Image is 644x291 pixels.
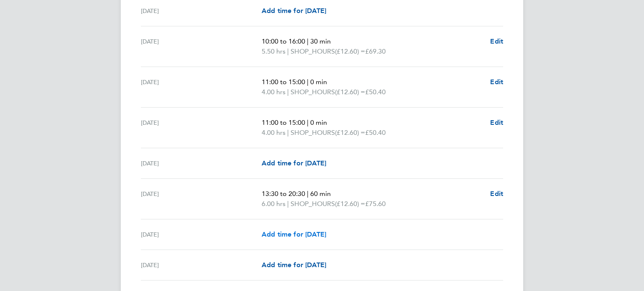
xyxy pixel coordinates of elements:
[335,200,365,208] span: (£12.60) =
[262,118,305,126] span: 11:00 to 15:00
[307,37,309,45] span: |
[291,128,335,138] span: SHOP_HOURS
[262,229,326,239] a: Add time for [DATE]
[141,229,262,239] div: [DATE]
[490,78,503,86] span: Edit
[141,158,262,168] div: [DATE]
[262,129,286,136] span: 4.00 hrs
[262,47,286,55] span: 5.50 hrs
[262,78,305,86] span: 11:00 to 15:00
[262,159,326,167] span: Add time for [DATE]
[287,47,289,55] span: |
[490,37,503,45] span: Edit
[291,199,335,209] span: SHOP_HOURS
[262,158,326,168] a: Add time for [DATE]
[141,77,262,97] div: [DATE]
[490,190,503,198] span: Edit
[262,88,286,96] span: 4.00 hrs
[310,190,331,198] span: 60 min
[365,47,386,55] span: £69.30
[262,6,326,16] a: Add time for [DATE]
[490,36,503,46] a: Edit
[141,189,262,209] div: [DATE]
[307,118,309,126] span: |
[262,200,286,208] span: 6.00 hrs
[287,200,289,208] span: |
[365,88,386,96] span: £50.40
[262,230,326,238] span: Add time for [DATE]
[310,78,327,86] span: 0 min
[141,118,262,138] div: [DATE]
[262,190,305,198] span: 13:30 to 20:30
[307,78,309,86] span: |
[310,37,331,45] span: 30 min
[490,118,503,126] span: Edit
[335,129,365,136] span: (£12.60) =
[490,189,503,199] a: Edit
[291,87,335,97] span: SHOP_HOURS
[307,190,309,198] span: |
[287,129,289,136] span: |
[490,118,503,128] a: Edit
[287,88,289,96] span: |
[262,7,326,15] span: Add time for [DATE]
[291,46,335,57] span: SHOP_HOURS
[262,261,326,269] span: Add time for [DATE]
[141,260,262,270] div: [DATE]
[262,37,305,45] span: 10:00 to 16:00
[365,129,386,136] span: £50.40
[262,260,326,270] a: Add time for [DATE]
[335,47,365,55] span: (£12.60) =
[365,200,386,208] span: £75.60
[141,6,262,16] div: [DATE]
[141,36,262,57] div: [DATE]
[490,77,503,87] a: Edit
[335,88,365,96] span: (£12.60) =
[310,118,327,126] span: 0 min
